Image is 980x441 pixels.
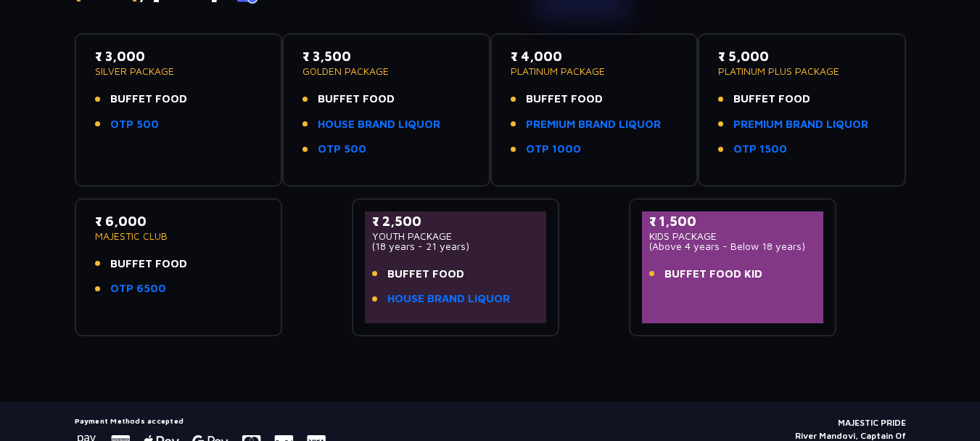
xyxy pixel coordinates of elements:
p: ₹ 2,500 [372,211,540,231]
p: PLATINUM PLUS PACKAGE [718,66,886,76]
a: OTP 6500 [110,280,166,297]
p: KIDS PACKAGE [649,231,817,241]
p: GOLDEN PACKAGE [302,66,470,76]
p: ₹ 6,000 [95,211,263,231]
p: ₹ 1,500 [649,211,817,231]
a: OTP 500 [318,141,366,158]
p: ₹ 5,000 [718,46,886,66]
a: OTP 1500 [733,141,787,158]
a: OTP 500 [110,116,159,133]
span: BUFFET FOOD [110,256,187,272]
span: BUFFET FOOD [318,91,395,108]
p: ₹ 3,000 [95,46,263,66]
a: HOUSE BRAND LIQUOR [387,291,510,307]
p: MAJESTIC CLUB [95,231,263,241]
p: SILVER PACKAGE [95,66,263,76]
p: ₹ 3,500 [302,46,470,66]
h5: Payment Methods accepted [75,416,326,425]
p: (Above 4 years - Below 18 years) [649,241,817,251]
p: PLATINUM PACKAGE [511,66,678,76]
a: OTP 1000 [526,141,581,158]
span: BUFFET FOOD [110,91,187,108]
p: (18 years - 21 years) [372,241,540,251]
p: ₹ 4,000 [511,46,678,66]
p: YOUTH PACKAGE [372,231,540,241]
a: HOUSE BRAND LIQUOR [318,116,440,133]
span: BUFFET FOOD [387,266,464,283]
span: BUFFET FOOD KID [664,266,762,283]
a: PREMIUM BRAND LIQUOR [733,116,868,133]
a: PREMIUM BRAND LIQUOR [526,116,661,133]
span: BUFFET FOOD [733,91,810,108]
span: BUFFET FOOD [526,91,603,108]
